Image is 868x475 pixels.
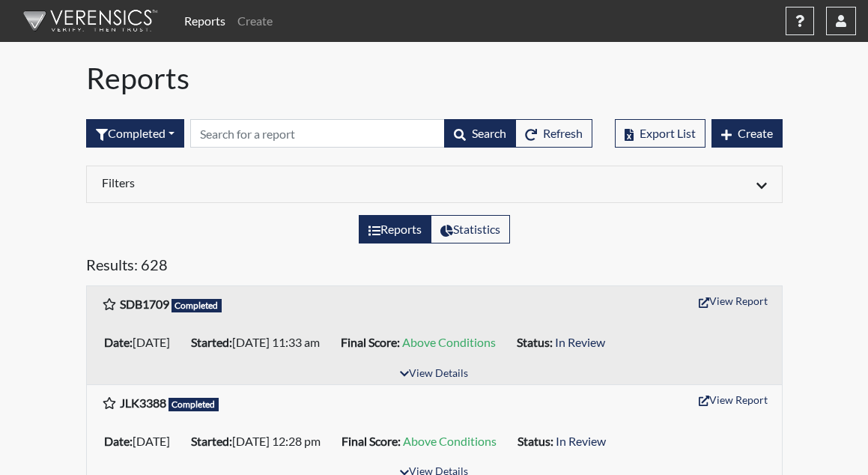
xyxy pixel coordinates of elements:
[402,335,496,349] span: Above Conditions
[102,175,423,190] h6: Filters
[472,126,506,140] span: Search
[515,119,592,148] button: Refresh
[185,330,335,354] li: [DATE] 11:33 am
[692,388,774,411] button: View Report
[341,335,400,349] b: Final Score:
[359,215,431,243] label: View the list of reports
[231,6,279,36] a: Create
[543,126,583,140] span: Refresh
[86,255,783,279] h5: Results: 628
[711,119,783,148] button: Create
[98,330,185,354] li: [DATE]
[91,175,778,193] div: Click to expand/collapse filters
[120,297,169,311] b: SDB1709
[393,364,475,384] button: View Details
[172,299,222,312] span: Completed
[98,429,185,453] li: [DATE]
[191,335,232,349] b: Started:
[342,434,401,448] b: Final Score:
[517,335,553,349] b: Status:
[640,126,696,140] span: Export List
[431,215,510,243] label: View statistics about completed interviews
[178,6,231,36] a: Reports
[555,335,605,349] span: In Review
[191,434,232,448] b: Started:
[556,434,606,448] span: In Review
[104,335,133,349] b: Date:
[444,119,516,148] button: Search
[738,126,773,140] span: Create
[185,429,336,453] li: [DATE] 12:28 pm
[615,119,705,148] button: Export List
[403,434,497,448] span: Above Conditions
[518,434,553,448] b: Status:
[86,119,184,148] button: Completed
[692,289,774,312] button: View Report
[86,119,184,148] div: Filter by interview status
[169,398,219,411] span: Completed
[104,434,133,448] b: Date:
[190,119,445,148] input: Search by Registration ID, Interview Number, or Investigation Name.
[120,396,166,410] b: JLK3388
[86,60,783,95] h1: Reports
